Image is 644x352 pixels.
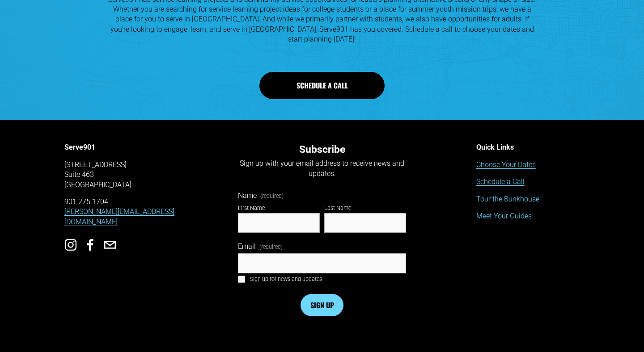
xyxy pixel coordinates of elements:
a: [PERSON_NAME][EMAIL_ADDRESS][DOMAIN_NAME] [64,207,190,227]
a: Choose Your Dates [476,160,536,170]
div: First Name [238,204,320,213]
strong: Quick Links [476,143,514,151]
strong: Serve901 [64,143,95,151]
a: Instagram [64,239,77,251]
span: (required) [260,193,284,199]
a: Schedule a Call [476,177,525,187]
p: [STREET_ADDRESS] Suite 463 [GEOGRAPHIC_DATA] [64,160,190,190]
span: Email [238,242,256,251]
a: Meet Your Guides [476,211,532,221]
button: SIGN UPSIGN UP [301,294,343,316]
a: Facebook [84,239,97,251]
span: SIGN UP [310,300,334,310]
span: Sign up for news and updates [250,275,322,283]
a: SCHEDULE A CALL [259,72,385,99]
a: Tour the Bunkhouse [476,194,539,204]
span: Name [238,191,257,201]
a: jeff@serve901.org [104,239,116,251]
strong: Subscribe [299,143,345,155]
p: 901.275.1704 [64,197,190,227]
span: (required) [259,243,283,251]
input: Sign up for news and updates [238,276,245,283]
div: Last Name [324,204,406,213]
p: Sign up with your email address to receive news and updates. [238,159,407,179]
